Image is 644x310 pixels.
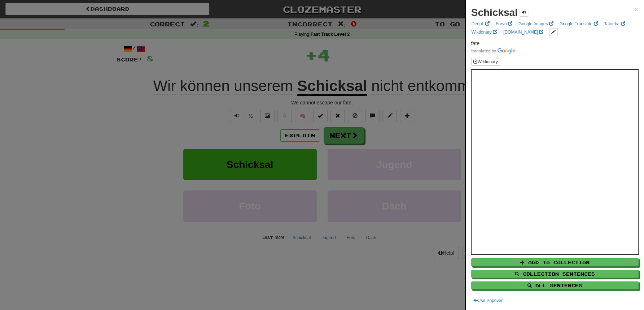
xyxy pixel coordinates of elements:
[634,5,639,13] span: ×
[516,20,556,28] a: Google Images
[469,28,499,36] a: Wiktionary
[471,297,505,305] button: Use Popover
[471,48,515,54] img: Color short
[471,270,639,278] button: Collection Sentences
[471,40,479,46] span: fate
[602,20,627,28] a: Tatoeba
[634,5,639,13] button: Close
[557,20,600,28] a: Google Translate
[469,20,492,28] a: DeepL
[471,7,518,18] strong: Schicksal
[494,20,514,28] a: Forvo
[549,28,558,36] button: edit links
[471,58,500,66] button: Wiktionary
[471,281,639,289] button: All Sentences
[471,258,639,266] button: Add to Collection
[501,28,546,36] a: [DOMAIN_NAME]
